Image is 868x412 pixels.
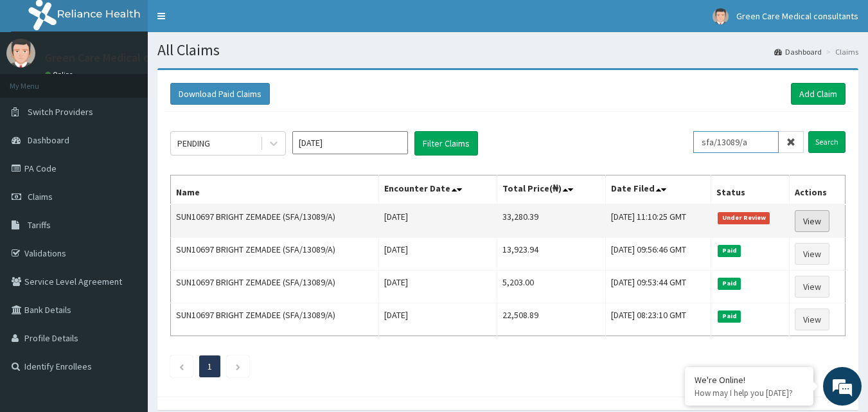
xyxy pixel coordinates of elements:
[718,310,741,322] span: Paid
[379,238,497,271] td: [DATE]
[795,210,829,232] a: View
[45,52,204,64] p: Green Care Medical consultants
[695,374,804,386] div: We're Online!
[606,175,711,205] th: Date Filed
[45,70,76,79] a: Online
[171,271,379,303] td: SUN10697 BRIGHT ZEMADEE (SFA/13089/A)
[736,10,858,22] span: Green Care Medical consultants
[713,8,729,24] img: User Image
[795,243,829,265] a: View
[414,131,478,156] button: Filter Claims
[606,271,711,303] td: [DATE] 09:53:44 GMT
[497,271,606,303] td: 5,203.00
[790,175,846,205] th: Actions
[75,124,177,254] span: We're online!
[177,137,210,150] div: PENDING
[157,42,858,58] h1: All Claims
[718,278,741,289] span: Paid
[823,46,858,57] li: Claims
[718,245,741,256] span: Paid
[497,175,606,205] th: Total Price(₦)
[179,361,184,372] a: Previous page
[211,6,242,37] div: Minimize live chat window
[235,361,241,372] a: Next page
[379,271,497,303] td: [DATE]
[67,72,216,89] div: Chat with us now
[774,46,822,57] a: Dashboard
[292,131,408,154] input: Select Month and Year
[606,204,711,238] td: [DATE] 11:10:25 GMT
[28,191,53,202] span: Claims
[171,175,379,205] th: Name
[711,175,790,205] th: Status
[606,238,711,271] td: [DATE] 09:56:46 GMT
[171,204,379,238] td: SUN10697 BRIGHT ZEMADEE (SFA/13089/A)
[718,212,770,224] span: Under Review
[170,83,270,105] button: Download Paid Claims
[795,309,829,330] a: View
[6,275,245,320] textarea: Type your message and hit 'Enter'
[606,303,711,336] td: [DATE] 08:23:10 GMT
[379,204,497,238] td: [DATE]
[171,303,379,336] td: SUN10697 BRIGHT ZEMADEE (SFA/13089/A)
[28,134,69,146] span: Dashboard
[28,106,93,118] span: Switch Providers
[791,83,846,105] a: Add Claim
[28,219,51,231] span: Tariffs
[808,131,846,153] input: Search
[24,64,52,96] img: d_794563401_company_1708531726252_794563401
[497,204,606,238] td: 33,280.39
[693,131,779,153] input: Search by HMO ID
[795,276,829,298] a: View
[208,361,212,372] a: Page 1 is your current page
[171,238,379,271] td: SUN10697 BRIGHT ZEMADEE (SFA/13089/A)
[379,175,497,205] th: Encounter Date
[695,388,804,399] p: How may I help you today?
[497,238,606,271] td: 13,923.94
[6,39,35,67] img: User Image
[497,303,606,336] td: 22,508.89
[379,303,497,336] td: [DATE]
